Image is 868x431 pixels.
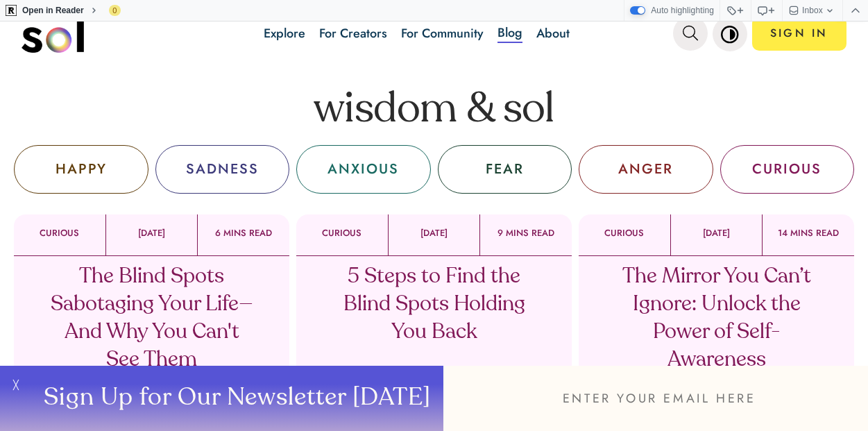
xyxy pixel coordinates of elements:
[198,228,289,238] p: 6 MINS READ
[49,263,254,374] p: The Blind Spots Sabotaging Your Life—And Why You Can't See Them
[28,366,444,431] button: Sign Up for Our Newsletter [DATE]
[22,14,84,53] img: logo
[480,228,572,238] p: 9 MINS READ
[486,159,524,180] div: FEAR
[22,9,846,58] nav: main navigation
[106,228,197,238] p: [DATE]
[752,16,846,51] a: SIGN IN
[327,159,399,180] div: ANXIOUS
[319,24,387,42] a: For Creators
[579,228,670,238] p: CURIOUS
[264,24,305,42] a: Explore
[56,159,107,180] div: HAPPY
[389,228,479,238] p: [DATE]
[443,366,868,431] input: ENTER YOUR EMAIL HERE
[763,228,854,238] p: 14 MINS READ
[401,24,484,42] a: For Community
[332,263,536,346] p: 5 Steps to Find the Blind Spots Holding You Back
[618,159,673,180] div: ANGER
[296,228,388,238] p: CURIOUS
[186,159,259,180] div: SADNESS
[614,263,819,374] p: The Mirror You Can’t Ignore: Unlock the Power of Self-Awareness
[536,24,570,42] a: About
[671,228,762,238] p: [DATE]
[752,159,822,180] div: CURIOUS
[14,228,105,238] p: CURIOUS
[497,24,522,43] a: Blog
